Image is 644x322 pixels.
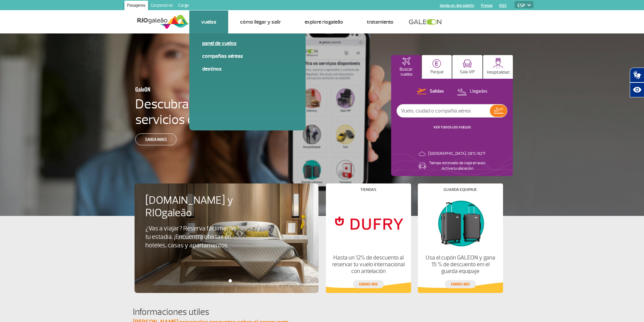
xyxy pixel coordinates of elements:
[135,82,248,96] h3: GaleON
[430,88,444,95] p: Salidas
[135,133,176,145] a: Saiba mais
[455,87,490,96] button: Llegadas
[433,125,471,129] a: VER TODOS LOS VUELOS
[499,3,507,8] a: RQS
[133,306,511,318] h4: Informaciones utiles
[493,58,503,68] img: hospitality.svg
[145,194,253,219] h4: [DOMAIN_NAME] y RIOgaleão
[483,55,513,79] button: Hospitalidad
[202,65,293,73] a: Destinos
[202,40,293,47] a: Panel de vuelos
[452,55,482,79] button: Sala VIP
[415,87,446,96] button: Salidas
[431,125,473,130] button: VER TODOS LOS VUELOS
[202,52,293,60] a: Compañías aéreas
[360,188,376,192] h4: Tiendas
[391,55,421,79] button: Buscar vuelos
[487,70,509,75] p: Hospitalidad
[331,254,405,275] p: Hasta un 12% de descuento al reservar tu vuelo internacional con antelación
[331,197,405,249] img: Tiendas
[444,188,477,192] h4: Guarda equipaje
[305,19,343,25] a: Explore RIOgaleão
[432,59,441,68] img: carParkingHome.svg
[240,19,281,25] a: Cómo llegar y salir
[201,19,216,25] a: Vuelos
[630,68,644,97] div: Plugin de acessibilidade da Hand Talk.
[367,19,393,25] a: Tratamiento
[429,160,486,171] p: Tiempo estimado de viaje en auto: Activa tu ubicación
[430,70,444,75] p: Parque
[145,194,308,250] a: [DOMAIN_NAME] y RIOgaleão¿Vas a viajar? Reserva fácilmente tu estadía. ¡Encuentra ofertas en hote...
[353,280,384,288] a: conoce más
[148,1,175,11] a: Corporativo
[422,55,452,79] button: Parque
[630,82,644,97] button: Abrir recursos assistivos.
[428,151,485,156] p: [GEOGRAPHIC_DATA]: 28°C/82°F
[135,96,281,127] h4: Descubra la plataforma de servicios de RIOgaleão
[440,3,474,8] a: tienda on-line galeOn
[145,224,241,250] p: ¿Vas a viajar? Reserva fácilmente tu estadía. ¡Encuentra ofertas en hoteles, casas y apartamentos
[402,57,410,65] img: airplaneHomeActive.svg
[445,280,476,288] a: conoce más
[470,88,487,95] p: Llegadas
[463,59,472,68] img: vipRoom.svg
[630,68,644,82] button: Abrir tradutor de língua de sinais.
[423,197,497,249] img: Guarda equipaje
[481,3,493,8] a: Prensa
[397,104,490,117] input: Vuelo, ciudad o compañía aérea
[395,67,418,77] p: Buscar vuelos
[423,254,497,275] p: Usa el cupón GALEON y gana 15 % de descuento em el guarda equipaje
[460,70,475,75] p: Sala VIP
[175,1,192,11] a: Cargo
[124,1,148,11] a: Pasajeros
